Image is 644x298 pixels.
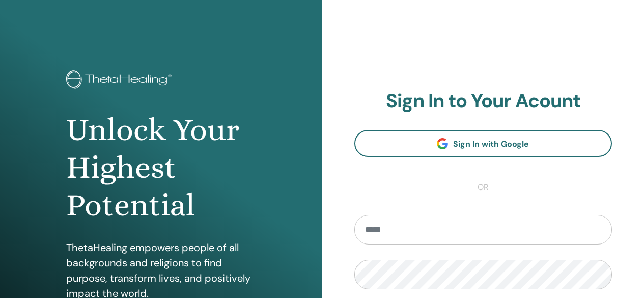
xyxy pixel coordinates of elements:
[354,130,612,157] a: Sign In with Google
[66,111,256,225] h1: Unlock Your Highest Potential
[453,139,529,149] span: Sign In with Google
[354,90,612,113] h2: Sign In to Your Acount
[472,181,494,194] span: or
